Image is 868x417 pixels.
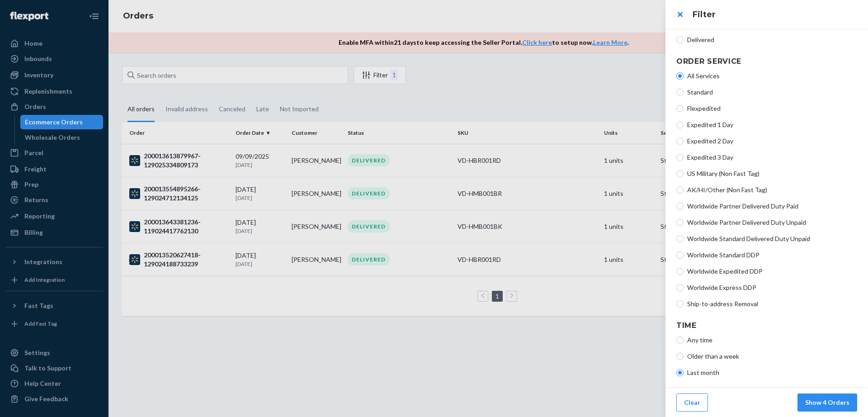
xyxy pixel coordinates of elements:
[687,153,857,162] span: Expedited 3 Day
[676,219,684,226] input: Worldwide Partner Delivered Duty Unpaid
[687,185,857,194] span: AK/HI/Other (Non Fast Tag)
[676,268,684,275] input: Worldwide Expedited DDP
[687,234,857,243] span: Worldwide Standard Delivered Duty Unpaid
[676,336,684,344] input: Any time
[676,154,684,161] input: Expedited 3 Day
[676,105,684,112] input: Flexpedited
[676,56,857,67] h4: Order Service
[676,300,684,308] input: Ship-to-address Removal
[676,369,684,376] input: Last month
[687,137,857,146] span: Expedited 2 Day
[687,71,857,81] span: All Services
[676,393,708,412] button: Clear
[687,120,857,129] span: Expedited 1 Day
[676,353,684,360] input: Older than a week
[687,202,857,211] span: Worldwide Partner Delivered Duty Paid
[687,352,857,361] span: Older than a week
[693,9,857,20] h3: Filter
[676,251,684,259] input: Worldwide Standard DDP
[676,203,684,210] input: Worldwide Partner Delivered Duty Paid
[687,169,857,178] span: US Military (Non Fast Tag)
[676,36,684,43] input: Delivered
[687,88,857,97] span: Standard
[687,336,857,345] span: Any time
[676,235,684,242] input: Worldwide Standard Delivered Duty Unpaid
[687,218,857,227] span: Worldwide Partner Delivered Duty Unpaid
[687,104,857,113] span: Flexpedited
[676,72,684,80] input: All Services
[676,170,684,177] input: US Military (Non Fast Tag)
[687,368,857,377] span: Last month
[676,121,684,128] input: Expedited 1 Day
[676,320,857,331] h4: Time
[676,89,684,96] input: Standard
[687,283,857,292] span: Worldwide Express DDP
[676,186,684,194] input: AK/HI/Other (Non Fast Tag)
[676,284,684,291] input: Worldwide Express DDP
[687,267,857,276] span: Worldwide Expedited DDP
[687,35,857,44] span: Delivered
[676,137,684,145] input: Expedited 2 Day
[671,5,689,24] button: close
[797,393,857,412] button: Show 4 Orders
[687,251,857,260] span: Worldwide Standard DDP
[687,299,857,308] span: Ship-to-address Removal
